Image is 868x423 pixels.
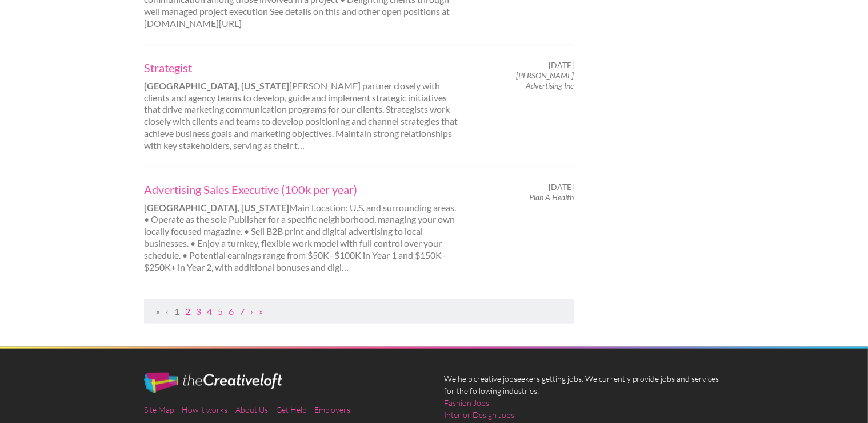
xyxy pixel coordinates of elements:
[156,306,160,317] span: First Page
[144,80,289,91] strong: [GEOGRAPHIC_DATA], [US_STATE]
[166,306,169,317] span: Previous Page
[239,306,245,317] a: Page 7
[444,409,514,421] a: Interior Design Jobs
[144,202,289,213] strong: [GEOGRAPHIC_DATA], [US_STATE]
[218,306,223,317] a: Page 5
[196,306,201,317] a: Page 3
[530,192,574,202] em: Plan A Health
[144,373,282,393] img: The Creative Loft
[229,306,234,317] a: Page 6
[144,60,462,75] a: Strategist
[444,397,489,409] a: Fashion Jobs
[144,182,462,197] a: Advertising Sales Executive (100k per year)
[549,182,574,192] span: [DATE]
[314,405,350,414] a: Employers
[144,405,174,414] a: Site Map
[207,306,212,317] a: Page 4
[517,70,574,90] em: [PERSON_NAME] Advertising Inc
[250,306,253,317] a: Next Page
[259,306,263,317] a: Last Page, Page 251
[134,60,472,152] div: [PERSON_NAME] partner closely with clients and agency teams to develop, guide and implement strat...
[235,405,268,414] a: About Us
[134,182,472,274] div: Main Location: U.S. and surrounding areas. • Operate as the sole Publisher for a specific neighbo...
[182,405,227,414] a: How it works
[174,306,179,317] a: Page 1
[276,405,306,414] a: Get Help
[185,306,190,317] a: Page 2
[549,60,574,70] span: [DATE]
